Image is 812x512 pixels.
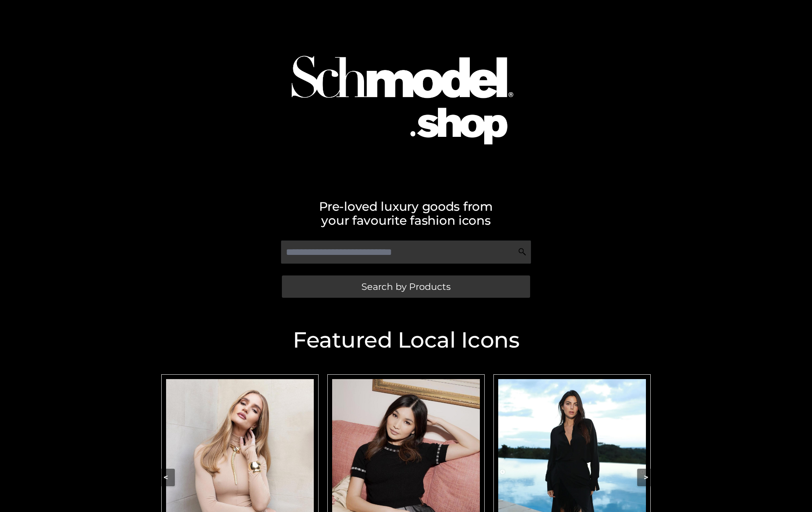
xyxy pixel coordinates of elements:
[518,247,527,256] img: Search Icon
[157,329,655,351] h2: Featured Local Icons​
[637,469,655,486] button: >
[157,199,655,227] h2: Pre-loved luxury goods from your favourite fashion icons
[361,282,451,291] span: Search by Products
[157,469,175,486] button: <
[282,275,530,298] a: Search by Products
